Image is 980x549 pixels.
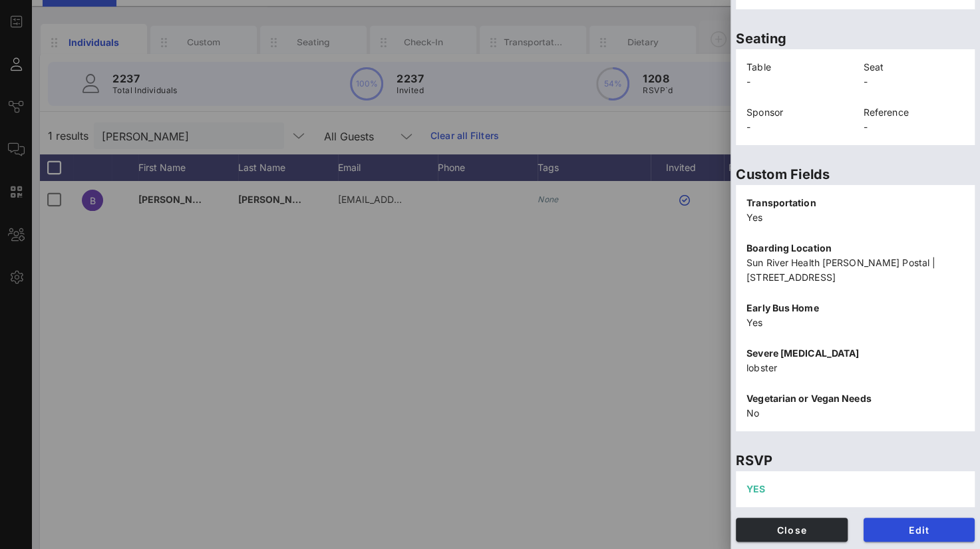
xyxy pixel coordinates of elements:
p: Sun River Health [PERSON_NAME] Postal | [STREET_ADDRESS] [746,256,964,285]
button: Edit [864,518,975,542]
p: Table [746,60,848,75]
p: Early Bus Home [746,301,964,315]
p: Severe [MEDICAL_DATA] [746,346,964,361]
span: Close [746,524,837,536]
p: Yes [746,315,964,330]
p: Reference [864,105,965,120]
button: Close [736,518,848,542]
p: - [746,75,848,89]
span: Edit [874,524,965,536]
span: YES [746,483,765,494]
p: Custom Fields [736,164,975,185]
p: No [746,406,964,421]
p: Yes [746,210,964,225]
p: Vegetarian or Vegan Needs [746,391,964,406]
p: Transportation [746,196,964,210]
p: - [746,120,848,134]
p: - [864,75,965,89]
p: lobster [746,361,964,375]
p: - [864,120,965,134]
p: Sponsor [746,105,848,120]
p: Seat [864,60,965,75]
p: Boarding Location [746,241,964,256]
p: Seating [736,28,975,49]
p: RSVP [736,450,975,471]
